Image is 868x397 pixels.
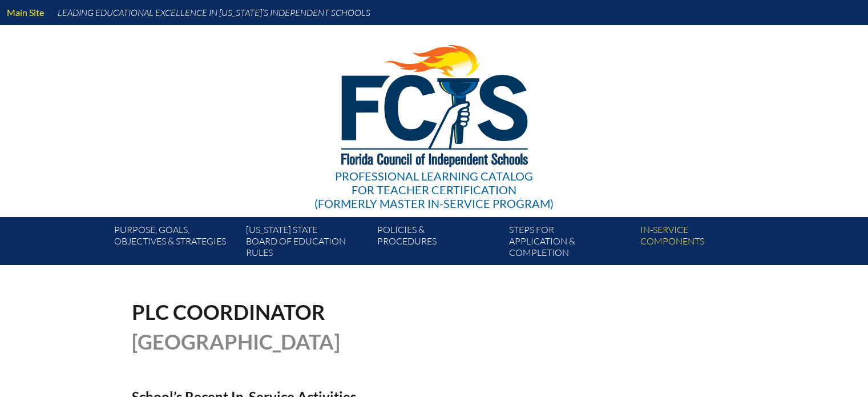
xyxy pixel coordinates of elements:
span: [GEOGRAPHIC_DATA] [132,329,340,354]
a: Professional Learning Catalog for Teacher Certification(formerly Master In-service Program) [310,23,558,212]
span: for Teacher Certification [352,183,516,197]
div: Professional Learning Catalog (formerly Master In-service Program) [314,169,554,210]
a: Policies &Procedures [373,222,504,265]
a: Purpose, goals,objectives & strategies [110,222,241,265]
img: FCISlogo221.eps [316,25,552,181]
a: [US_STATE] StateBoard of Education rules [241,222,373,265]
a: In-servicecomponents [636,222,767,265]
span: PLC Coordinator [132,299,325,324]
a: Main Site [2,5,49,20]
a: Steps forapplication & completion [504,222,636,265]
